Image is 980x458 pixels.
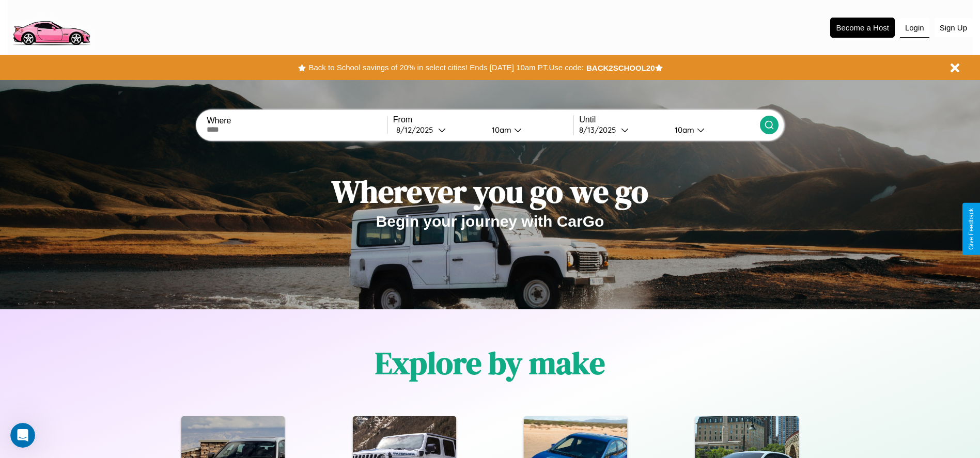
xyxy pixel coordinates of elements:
h1: Explore by make [375,342,605,384]
div: 8 / 12 / 2025 [396,125,438,135]
label: Where [207,116,387,125]
button: Become a Host [830,18,895,38]
div: 10am [670,125,697,135]
button: 8/12/2025 [393,124,484,135]
div: 8 / 13 / 2025 [579,125,621,135]
button: Back to School savings of 20% in select cities! Ends [DATE] 10am PT.Use code: [306,60,586,75]
button: Login [900,18,929,38]
div: Give Feedback [968,208,975,250]
b: BACK2SCHOOL20 [586,64,655,72]
button: 10am [484,124,574,135]
button: Sign Up [935,18,972,37]
div: 10am [487,125,514,135]
button: 10am [666,124,760,135]
iframe: Intercom live chat [10,423,35,448]
label: Until [579,115,759,124]
img: logo [8,5,95,48]
label: From [393,115,573,124]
